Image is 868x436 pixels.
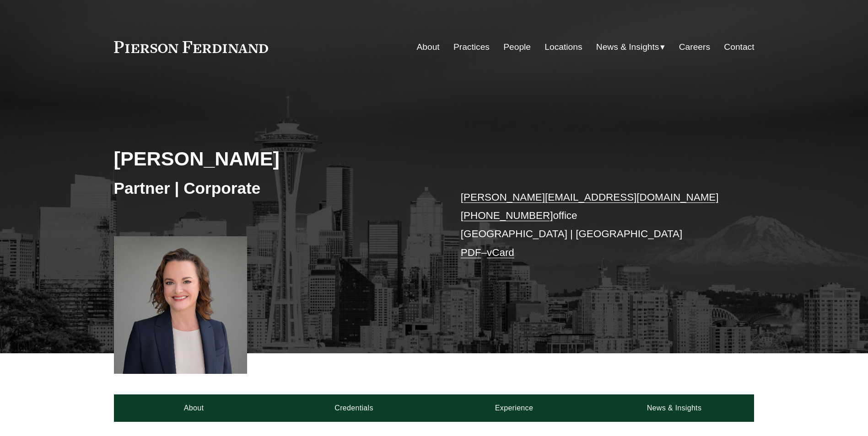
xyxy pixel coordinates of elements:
h2: [PERSON_NAME] [114,147,434,170]
a: News & Insights [594,394,754,422]
a: Careers [679,38,710,56]
a: [PHONE_NUMBER] [461,210,553,221]
p: office [GEOGRAPHIC_DATA] | [GEOGRAPHIC_DATA] – [461,188,728,262]
a: About [417,38,440,56]
a: About [114,394,274,422]
a: folder dropdown [596,38,665,56]
span: News & Insights [596,39,659,55]
h3: Partner | Corporate [114,178,434,198]
a: Contact [724,38,754,56]
a: Credentials [274,394,434,422]
a: Locations [545,38,582,56]
a: [PERSON_NAME][EMAIL_ADDRESS][DOMAIN_NAME] [461,191,719,203]
a: People [503,38,531,56]
a: Practices [453,38,490,56]
a: PDF [461,247,481,258]
a: Experience [434,394,594,422]
a: vCard [487,247,514,258]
